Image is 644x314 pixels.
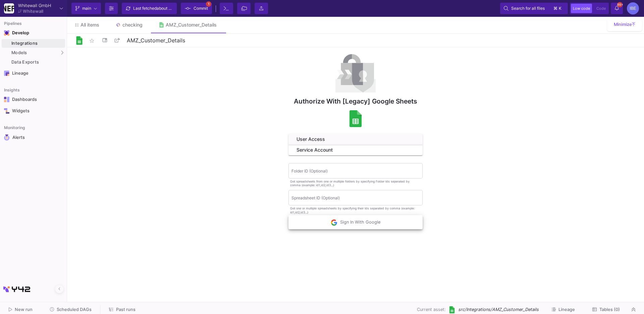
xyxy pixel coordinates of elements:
[11,60,63,65] div: Data Exports
[331,220,380,225] span: Sign In With Google
[122,22,143,28] div: checking
[2,39,65,48] a: Integrations
[57,307,92,312] span: Scheduled DAGs
[448,306,455,313] img: [Legacy] Google Sheets
[2,106,65,116] a: Navigation iconWidgets
[4,108,9,114] img: Navigation icon
[4,3,14,13] img: YZ4Yr8zUCx6JYM5gIgaTIQYeTXdcwQjnYC8iZtTV.png
[15,307,33,312] span: New run
[115,22,121,28] img: Tab icon
[159,22,164,28] img: Tab icon
[558,307,575,312] span: Lineage
[297,136,409,142] div: User Access
[627,2,639,14] div: IBE
[18,3,51,8] div: Whitewall GmbH
[11,41,63,46] div: Integrations
[75,36,84,45] img: Logo
[2,58,65,67] a: Data Exports
[553,4,557,12] span: ⌘
[80,22,99,28] span: All items
[88,37,96,45] mat-icon: star_border
[4,134,10,141] img: Navigation icon
[599,307,620,312] span: Tables (0)
[458,306,539,313] span: src/Integrations/AMZ_Customer_Details
[611,3,623,14] button: 99+
[573,6,590,11] span: Low code
[194,3,208,13] span: Commit
[297,147,409,153] div: Service Account
[571,4,592,13] button: Low code
[12,71,56,76] div: Lineage
[157,6,188,11] span: about 1 hour ago
[12,134,56,141] div: Alerts
[417,306,446,313] span: Current asset:
[11,50,27,55] span: Models
[2,94,65,105] a: Navigation iconDashboards
[12,97,56,102] div: Dashboards
[4,97,9,102] img: Navigation icon
[500,3,568,14] button: Search for all files⌘k
[2,28,65,38] mat-expansion-panel-header: Navigation iconDevelop
[288,215,423,229] button: Sign In With Google
[2,132,65,143] a: Navigation iconAlerts
[511,3,545,13] span: Search for all files
[625,2,639,14] button: IBE
[133,3,173,13] div: Last fetched
[181,3,212,14] button: Commit
[166,22,217,28] div: AMZ_Customer_Details
[290,206,418,214] div: Get one or multiple spreadsheets by specifying their Ids separated by comma (example: id1,id2,id3...
[594,4,608,13] button: Code
[122,3,177,14] button: Last fetchedabout 1 hour ago
[23,9,43,13] div: Whitewall
[71,3,101,14] button: main
[4,30,9,36] img: Navigation icon
[559,4,561,12] span: k
[2,68,65,79] a: Navigation iconLineage
[116,307,136,312] span: Past runs
[82,3,91,13] span: main
[551,4,564,12] button: ⌘k
[290,180,418,187] div: Get spreadsheets from one or multiple folders by specifying Folder Ids seperated by comma (exampl...
[596,6,606,11] span: Code
[12,30,22,36] div: Develop
[4,71,9,76] img: Navigation icon
[12,108,56,114] div: Widgets
[335,54,376,92] img: authorize.svg
[288,96,423,106] div: Authorize with [Legacy] Google Sheets
[617,2,623,7] span: 99+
